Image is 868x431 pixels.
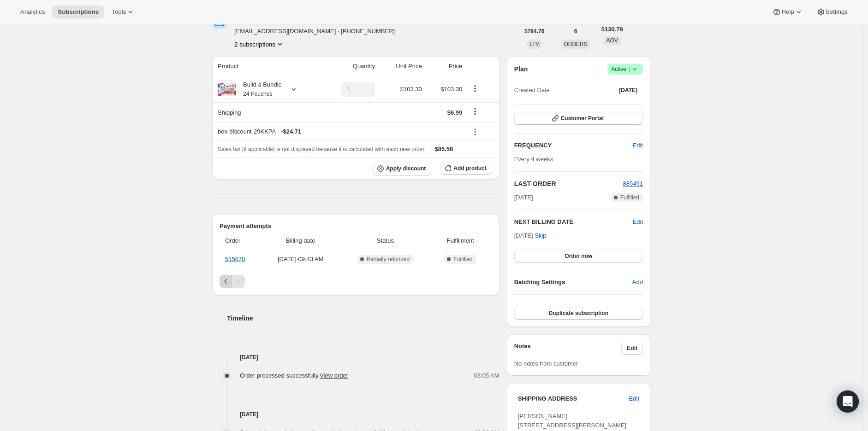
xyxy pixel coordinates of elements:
span: $130.79 [601,25,623,34]
div: box-discount-29KKPA [218,127,462,136]
h2: LAST ORDER [514,179,623,188]
span: $103.30 [440,86,462,93]
button: Help [767,6,809,18]
h2: Payment attempts [220,221,492,231]
th: Product [212,56,320,76]
button: Previous [220,275,232,288]
button: Add product [440,162,492,175]
button: Product actions [234,40,285,49]
span: Created Date [514,86,550,95]
button: Customer Portal [514,112,643,125]
th: Quantity [320,56,378,76]
span: Edit [627,344,637,352]
span: Active [611,64,639,74]
div: Build a Bundle [236,80,282,99]
span: Order now [565,252,592,260]
span: Edit [633,141,643,150]
span: Sales tax (if applicable) is not displayed because it is calculated with each new order. [218,146,426,152]
h2: FREQUENCY [514,141,633,150]
a: View order [320,372,348,379]
nav: Pagination [220,275,492,288]
small: 24 Pouches [243,91,272,97]
button: Analytics [15,6,50,18]
h3: SHIPPING ADDRESS [518,394,629,403]
span: Fulfillment [434,236,487,245]
span: Every 4 weeks [514,156,553,163]
span: Status [342,236,428,245]
span: Fulfilled [620,194,639,201]
h3: Notes [514,342,622,355]
button: Add [627,275,648,290]
button: Order now [514,250,643,262]
span: Customer Portal [561,115,604,122]
h6: Batching Settings [514,278,632,287]
span: - $24.71 [281,127,301,136]
span: Subscriptions [58,8,99,16]
span: [DATE] · [514,232,547,239]
span: Order processed successfully. [240,372,348,379]
div: Open Intercom Messenger [837,390,859,413]
button: $784.76 [519,25,550,38]
span: ORDERS [564,41,587,47]
button: Product actions [468,83,482,93]
span: Apply discount [386,165,426,172]
span: | [629,65,630,73]
span: $103.30 [400,86,422,93]
button: Edit [633,217,643,227]
button: Tools [106,6,141,18]
span: LTV [529,41,539,47]
button: 6 [569,25,583,38]
button: [DATE] [613,84,643,97]
h2: Plan [514,64,528,74]
span: Edit [629,394,639,403]
button: Subscriptions [52,6,104,18]
span: No notes from customer [514,360,578,367]
span: [DATE] [619,87,637,94]
button: Shipping actions [468,106,482,116]
button: Skip [529,228,552,243]
span: Settings [826,8,848,16]
span: Partially refunded [367,256,410,263]
span: AOV [606,37,618,44]
h2: NEXT BILLING DATE [514,217,633,227]
a: 885491 [623,180,643,187]
span: [EMAIL_ADDRESS][DOMAIN_NAME] · [PHONE_NUMBER] [234,27,403,36]
th: Unit Price [378,56,425,76]
button: 885491 [623,179,643,188]
span: [DATE] [514,193,533,202]
span: 03:05 AM [474,371,499,380]
th: Shipping [212,102,320,122]
button: Duplicate subscription [514,307,643,320]
button: Settings [811,6,853,18]
span: $6.99 [447,109,463,116]
a: 515078 [225,256,245,262]
span: Help [781,8,794,16]
h2: Timeline [227,314,499,323]
span: $85.58 [435,146,453,152]
span: Fulfilled [453,256,472,263]
span: Duplicate subscription [549,309,608,317]
button: Edit [627,138,648,153]
span: Tools [112,8,126,16]
th: Price [425,56,465,76]
span: Add [632,278,643,287]
h4: [DATE] [212,353,499,362]
button: Edit [621,342,643,355]
span: Analytics [20,8,45,16]
h4: [DATE] [212,410,499,419]
th: Order [220,231,262,251]
button: Apply discount [373,162,432,175]
span: Skip [535,231,546,240]
span: 6 [574,28,577,35]
button: Edit [624,391,645,406]
span: Add product [453,164,486,172]
span: Billing date [265,236,336,245]
span: [DATE] · 09:43 AM [265,255,336,264]
span: $784.76 [524,28,544,35]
